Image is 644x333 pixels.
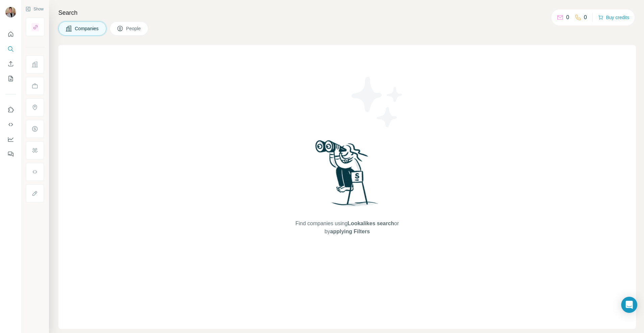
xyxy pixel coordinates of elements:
[75,25,99,32] span: Companies
[621,297,637,313] div: Open Intercom Messenger
[330,229,370,234] span: applying Filters
[347,72,408,132] img: Surfe Illustration - Stars
[598,13,629,22] button: Buy credits
[293,220,401,236] span: Find companies using or by
[5,7,16,17] img: Avatar
[126,25,142,32] span: People
[347,221,394,226] span: Lookalikes search
[21,4,48,14] button: Show
[5,133,16,145] button: Dashboard
[5,28,16,40] button: Quick start
[5,73,16,85] button: My lists
[566,13,569,21] p: 0
[5,43,16,55] button: Search
[5,58,16,70] button: Enrich CSV
[5,118,16,131] button: Use Surfe API
[58,8,636,17] h4: Search
[5,104,16,116] button: Use Surfe on LinkedIn
[5,148,16,160] button: Feedback
[584,13,587,21] p: 0
[312,138,382,213] img: Surfe Illustration - Woman searching with binoculars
